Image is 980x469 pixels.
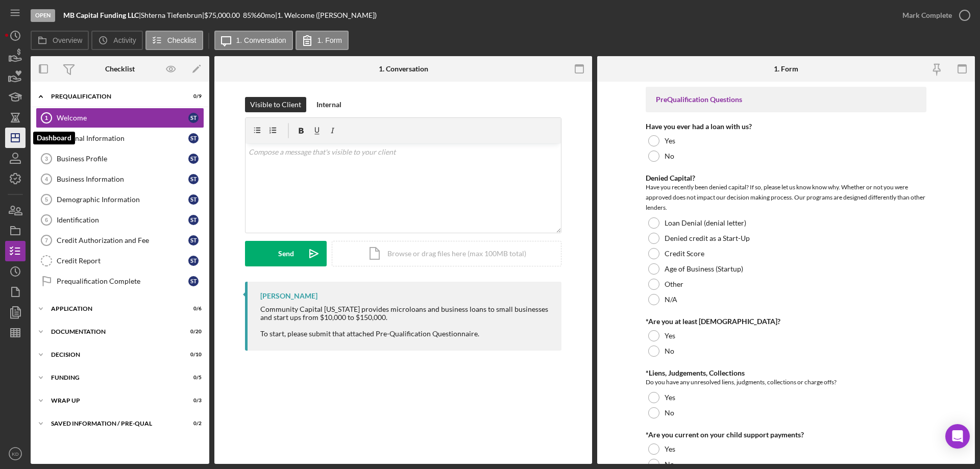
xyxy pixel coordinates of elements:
[51,329,176,335] div: Documentation
[188,174,199,184] div: S T
[51,306,176,312] div: Application
[36,169,204,189] a: 4Business InformationST
[45,115,48,121] tspan: 1
[665,393,675,402] label: Yes
[656,95,916,104] div: PreQualification Questions
[296,31,349,50] button: 1. Form
[945,424,970,449] div: Open Intercom Messenger
[188,194,199,205] div: S T
[57,114,188,122] div: Welcome
[91,31,142,50] button: Activity
[51,375,176,381] div: Funding
[665,280,683,288] label: Other
[250,97,301,112] div: Visible to Client
[665,445,675,453] label: Yes
[665,409,674,417] label: No
[316,97,341,112] div: Internal
[36,128,204,149] a: 2Personal InformationST
[45,156,48,162] tspan: 3
[57,155,188,163] div: Business Profile
[646,377,926,387] div: Do you have any unresolved liens, judgments, collections or charge offs?
[183,398,202,404] div: 0 / 3
[260,292,317,300] div: [PERSON_NAME]
[188,215,199,225] div: S T
[892,5,975,26] button: Mark Complete
[113,36,136,44] label: Activity
[646,431,926,439] div: *Are you current on your child support payments?
[665,460,674,468] label: No
[188,113,199,123] div: S T
[665,347,674,355] label: No
[236,36,286,44] label: 1. Conversation
[63,11,139,19] b: MB Capital Funding LLC
[145,31,203,50] button: Checklist
[45,217,48,223] tspan: 6
[31,9,55,22] div: Open
[36,271,204,291] a: Prequalification CompleteST
[311,97,347,112] button: Internal
[188,235,199,245] div: S T
[51,398,176,404] div: Wrap up
[57,134,188,142] div: Personal Information
[141,11,204,19] div: Shterna Tiefenbrun |
[36,189,204,210] a: 5Demographic InformationST
[665,295,677,304] label: N/A
[36,230,204,251] a: 7Credit Authorization and FeeST
[45,196,48,203] tspan: 5
[45,176,48,182] tspan: 4
[31,31,89,50] button: Overview
[774,65,798,73] div: 1. Form
[36,251,204,271] a: Credit ReportST
[183,329,202,335] div: 0 / 20
[57,216,188,224] div: Identification
[45,135,48,141] tspan: 2
[57,195,188,204] div: Demographic Information
[5,443,26,464] button: KD
[63,11,141,19] div: |
[646,122,926,131] div: Have you ever had a loan with us?
[243,11,257,19] div: 85 %
[183,352,202,358] div: 0 / 10
[188,256,199,266] div: S T
[105,65,135,73] div: Checklist
[45,237,48,243] tspan: 7
[646,369,926,377] div: *Liens, Judgements, Collections
[665,152,674,160] label: No
[57,277,188,285] div: Prequalification Complete
[902,5,952,26] div: Mark Complete
[51,93,176,100] div: Prequalification
[51,352,176,358] div: Decision
[188,133,199,143] div: S T
[278,241,294,266] div: Send
[36,210,204,230] a: 6IdentificationST
[36,149,204,169] a: 3Business ProfileST
[245,97,306,112] button: Visible to Client
[36,108,204,128] a: 1WelcomeST
[646,317,926,326] div: *Are you at least [DEMOGRAPHIC_DATA]?
[183,375,202,381] div: 0 / 5
[183,421,202,427] div: 0 / 2
[257,11,275,19] div: 60 mo
[245,241,327,266] button: Send
[317,36,342,44] label: 1. Form
[665,219,746,227] label: Loan Denial (denial letter)
[53,36,82,44] label: Overview
[665,234,750,242] label: Denied credit as a Start-Up
[665,265,743,273] label: Age of Business (Startup)
[57,236,188,244] div: Credit Authorization and Fee
[188,154,199,164] div: S T
[167,36,197,44] label: Checklist
[665,332,675,340] label: Yes
[12,451,18,457] text: KD
[379,65,428,73] div: 1. Conversation
[646,182,926,213] div: Have you recently been denied capital? If so, please let us know know why. Whether or not you wer...
[260,305,551,338] div: Community Capital [US_STATE] provides microloans and business loans to small businesses and start...
[57,175,188,183] div: Business Information
[665,250,704,258] label: Credit Score
[51,421,176,427] div: Saved Information / Pre-Qual
[204,11,243,19] div: $75,000.00
[57,257,188,265] div: Credit Report
[275,11,377,19] div: | 1. Welcome ([PERSON_NAME])
[188,276,199,286] div: S T
[214,31,293,50] button: 1. Conversation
